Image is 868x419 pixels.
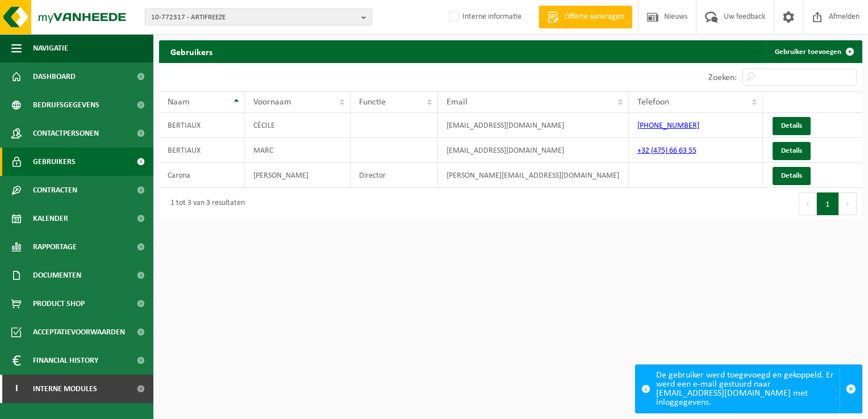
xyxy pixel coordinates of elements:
[656,365,840,413] div: De gebruiker werd toegevoegd en gekoppeld. Er werd een e-mail gestuurd naar [EMAIL_ADDRESS][DOMAI...
[33,346,98,375] span: Financial History
[33,176,77,204] span: Contracten
[159,113,245,138] td: BERTIAUX
[773,142,811,160] a: Details
[33,91,99,119] span: Bedrijfsgegevens
[766,40,861,63] a: Gebruiker toevoegen
[350,163,437,188] td: Director
[33,233,77,261] span: Rapportage
[11,375,22,403] span: I
[817,192,839,215] button: 1
[159,40,224,62] h2: Gebruikers
[539,6,632,28] a: Offerte aanvragen
[245,163,351,188] td: [PERSON_NAME]
[33,62,76,91] span: Dashboard
[33,34,68,62] span: Navigatie
[159,138,245,163] td: BERTIAUX
[562,11,627,23] span: Offerte aanvragen
[33,261,81,290] span: Documenten
[438,163,629,188] td: [PERSON_NAME][EMAIL_ADDRESS][DOMAIN_NAME]
[245,113,351,138] td: CÉCILE
[637,121,699,130] a: [PHONE_NUMBER]
[438,113,629,138] td: [EMAIL_ADDRESS][DOMAIN_NAME]
[839,192,857,215] button: Next
[637,146,696,155] a: +32 (475) 66 63 55
[33,318,125,346] span: Acceptatievoorwaarden
[33,119,99,148] span: Contactpersonen
[159,163,245,188] td: Carona
[33,204,68,233] span: Kalender
[151,9,357,26] span: 10-772317 - ARTIFREEZE
[165,194,245,214] div: 1 tot 3 van 3 resultaten
[438,138,629,163] td: [EMAIL_ADDRESS][DOMAIN_NAME]
[359,98,386,107] span: Functie
[33,290,85,318] span: Product Shop
[245,138,351,163] td: MARC
[145,9,372,26] button: 10-772317 - ARTIFREEZE
[799,192,817,215] button: Previous
[446,98,468,107] span: Email
[708,73,737,82] label: Zoeken:
[33,148,76,176] span: Gebruikers
[168,98,190,107] span: Naam
[773,117,811,135] a: Details
[773,167,811,185] a: Details
[637,98,669,107] span: Telefoon
[253,98,291,107] span: Voornaam
[33,375,97,403] span: Interne modules
[446,9,521,26] label: Interne informatie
